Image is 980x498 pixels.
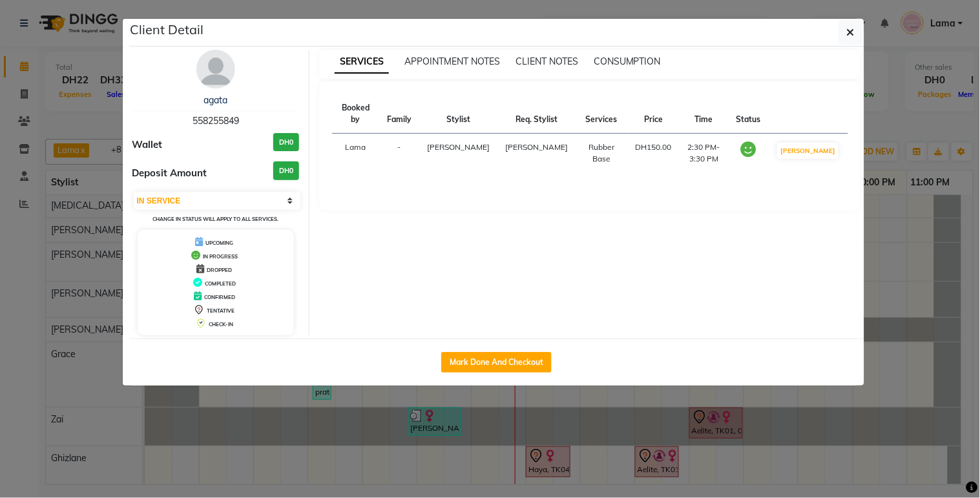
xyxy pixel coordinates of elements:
span: TENTATIVE [207,307,235,314]
th: Status [728,94,768,134]
span: APPOINTMENT NOTES [404,56,500,67]
td: - [379,134,419,173]
th: Booked by [332,94,379,134]
button: [PERSON_NAME] [777,143,839,159]
h5: Client Detail [130,20,204,39]
span: CHECK-IN [209,321,233,327]
h3: DH0 [273,133,299,152]
th: Services [576,94,628,134]
div: DH150.00 [636,141,672,153]
th: Stylist [419,94,497,134]
span: IN PROGRESS [203,253,238,260]
th: Price [628,94,680,134]
th: Req. Stylist [497,94,576,134]
span: Wallet [132,138,163,152]
span: CONSUMPTION [594,56,661,67]
h3: DH0 [273,161,299,180]
td: 2:30 PM-3:30 PM [680,134,729,173]
span: DROPPED [207,267,232,273]
th: Family [379,94,419,134]
small: Change in status will apply to all services. [152,216,278,222]
span: [PERSON_NAME] [505,142,568,152]
th: Time [680,94,729,134]
td: Lama [332,134,379,173]
img: avatar [196,50,235,88]
a: agata [203,94,227,106]
span: SERVICES [335,50,389,74]
span: 558255849 [193,115,239,127]
button: Mark Done And Checkout [441,352,552,373]
span: CONFIRMED [204,294,235,300]
span: [PERSON_NAME] [427,142,490,152]
span: CLIENT NOTES [516,56,578,67]
span: UPCOMING [205,240,233,246]
span: COMPLETED [205,280,236,287]
div: Rubber Base [583,141,620,165]
span: Deposit Amount [132,166,207,181]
